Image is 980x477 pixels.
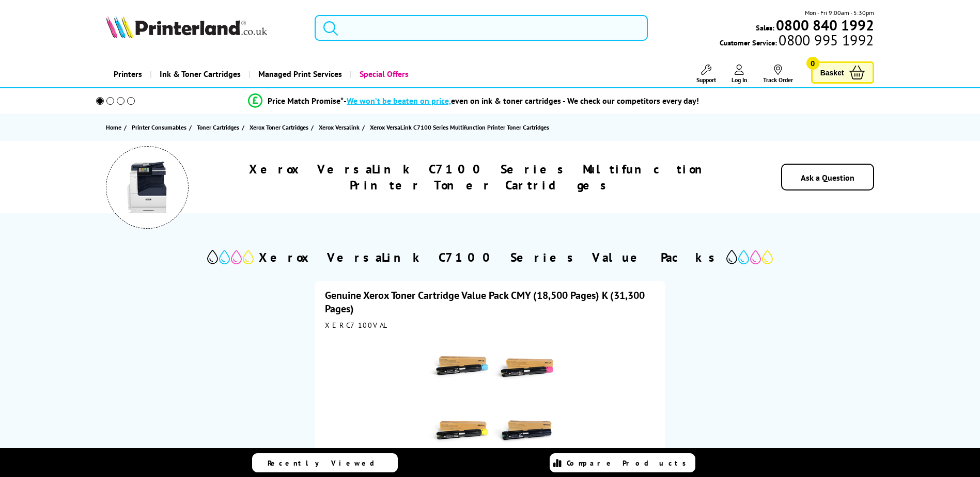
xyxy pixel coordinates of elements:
[197,122,239,133] span: Toner Cartridges
[777,35,874,45] span: 0800 995 1992
[319,122,360,133] span: Xerox Versalink
[732,76,748,84] span: Log In
[774,20,874,30] a: 0800 840 1992
[820,66,844,79] span: Basket
[106,15,302,40] a: Printerland Logo
[347,96,451,106] span: We won’t be beaten on price,
[268,458,385,468] span: Recently Viewed
[756,23,774,33] span: Sales:
[82,92,866,110] li: modal_Promise
[259,249,721,265] h2: Xerox VersaLink C7100 Series Value Packs
[806,57,819,70] span: 0
[696,76,716,84] span: Support
[121,162,173,213] img: Xerox VersaLink C7100 Series Multifunction Printer Toner Cartridges
[350,61,416,87] a: Special Offers
[106,15,267,38] img: Printerland Logo
[252,453,398,472] a: Recently Viewed
[248,61,350,87] a: Managed Print Services
[132,122,189,133] a: Printer Consumables
[732,65,748,84] a: Log In
[426,335,555,464] img: Xerox Toner Cartridge Value Pack CMY (18,500 Pages) K (31,300 Pages)
[550,453,695,472] a: Compare Products
[250,122,311,133] a: Xerox Toner Cartridges
[696,65,716,84] a: Support
[319,122,362,133] a: Xerox Versalink
[250,122,308,133] span: Xerox Toner Cartridges
[106,122,124,133] a: Home
[220,161,742,193] h1: Xerox VersaLink C7100 Series Multifunction Printer Toner Cartridges
[811,61,874,84] a: Basket 0
[325,321,655,330] div: XERC7100VAL
[268,96,344,106] span: Price Match Promise*
[801,172,854,183] a: Ask a Question
[325,289,645,315] a: Genuine Xerox Toner Cartridge Value Pack CMY (18,500 Pages) K (31,300 Pages)
[567,458,692,468] span: Compare Products
[132,122,186,133] span: Printer Consumables
[805,8,874,18] span: Mon - Fri 9:00am - 5:30pm
[776,15,874,35] b: 0800 840 1992
[160,61,241,87] span: Ink & Toner Cartridges
[720,35,874,47] span: Customer Service:
[197,122,242,133] a: Toner Cartridges
[763,65,793,84] a: Track Order
[370,123,549,131] span: Xerox VersaLink C7100 Series Multifunction Printer Toner Cartridges
[150,61,248,87] a: Ink & Toner Cartridges
[106,61,150,87] a: Printers
[344,96,699,106] div: - even on ink & toner cartridges - We check our competitors every day!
